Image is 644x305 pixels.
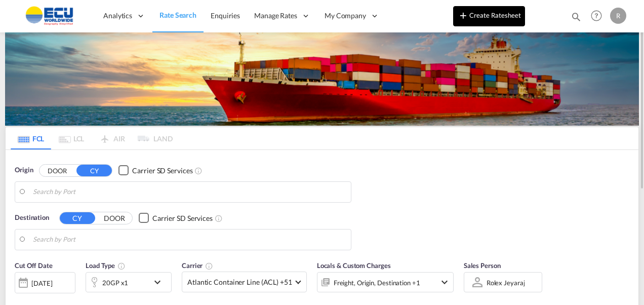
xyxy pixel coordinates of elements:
[117,262,126,270] md-icon: icon-information-outline
[139,213,213,223] md-checkbox: Checkbox No Ink
[31,279,52,288] div: [DATE]
[103,11,132,21] span: Analytics
[86,272,172,292] div: 20GP x1icon-chevron-down
[76,165,112,176] button: CY
[86,261,126,270] span: Load Type
[60,212,95,224] button: CY
[194,167,203,175] md-icon: Unchecked: Search for CY (Container Yard) services for all selected carriers.Checked : Search for...
[33,232,346,247] input: Search by Port
[571,11,582,26] div: icon-magnify
[15,261,53,270] span: Cut Off Date
[487,279,525,287] div: Rolex Jeyaraj
[453,6,525,26] button: icon-plus 400-fgCreate Ratesheet
[457,9,469,21] md-icon: icon-plus 400-fg
[5,32,639,126] img: LCL+%26+FCL+BACKGROUND.png
[159,11,196,19] span: Rate Search
[215,214,223,222] md-icon: Unchecked: Search for CY (Container Yard) services for all selected carriers.Checked : Search for...
[97,212,132,224] button: DOOR
[610,8,626,24] div: R
[102,276,128,290] div: 20GP x1
[152,213,213,223] div: Carrier SD Services
[33,184,346,200] input: Search by Port
[438,276,451,288] md-icon: icon-chevron-down
[464,261,501,270] span: Sales Person
[317,261,391,270] span: Locals & Custom Charges
[571,11,582,22] md-icon: icon-magnify
[11,127,51,149] md-tab-item: FCL
[254,11,297,21] span: Manage Rates
[187,277,292,287] span: Atlantic Container Line (ACL) +51
[11,127,173,149] md-pagination-wrapper: Use the left and right arrow keys to navigate between tabs
[15,5,84,27] img: 6cccb1402a9411edb762cf9624ab9cda.png
[118,165,192,176] md-checkbox: Checkbox No Ink
[334,276,420,290] div: Freight Origin Destination Factory Stuffing
[151,276,169,288] md-icon: icon-chevron-down
[317,272,454,292] div: Freight Origin Destination Factory Stuffingicon-chevron-down
[182,261,213,270] span: Carrier
[588,7,605,24] span: Help
[588,7,610,25] div: Help
[132,166,192,176] div: Carrier SD Services
[486,275,526,290] md-select: Sales Person: Rolex Jeyaraj
[15,272,75,293] div: [DATE]
[205,262,213,270] md-icon: The selected Trucker/Carrierwill be displayed in the rate results If the rates are from another f...
[325,11,366,21] span: My Company
[39,165,75,176] button: DOOR
[15,165,33,175] span: Origin
[211,11,240,20] span: Enquiries
[15,213,49,223] span: Destination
